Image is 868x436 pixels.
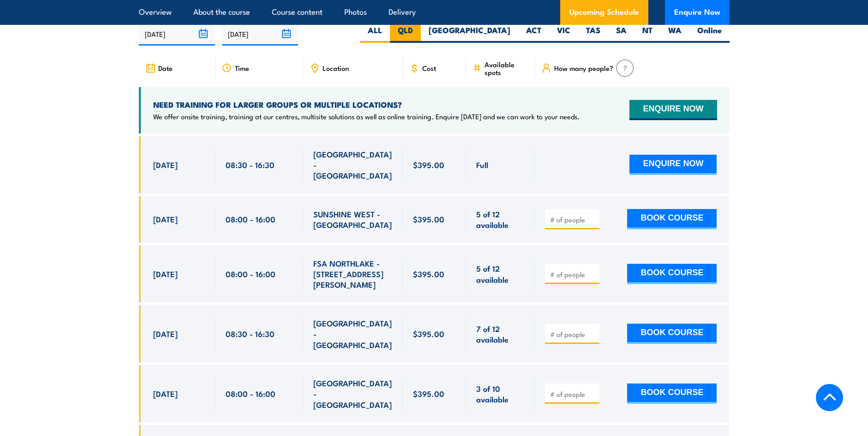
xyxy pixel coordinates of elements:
[360,25,390,43] label: ALL
[313,258,393,290] span: FSA NORTHLAKE - [STREET_ADDRESS][PERSON_NAME]
[550,215,596,224] input: # of people
[313,318,393,350] span: [GEOGRAPHIC_DATA] - [GEOGRAPHIC_DATA]
[313,149,393,181] span: [GEOGRAPHIC_DATA] - [GEOGRAPHIC_DATA]
[627,384,717,404] button: BOOK COURSE
[153,112,580,121] p: We offer onsite training, training at our centres, multisite solutions as well as online training...
[422,64,436,72] span: Cost
[689,25,730,43] label: Online
[153,268,178,279] span: [DATE]
[413,268,444,279] span: $395.00
[153,214,178,224] span: [DATE]
[390,25,421,43] label: QLD
[485,60,528,76] span: Available spots
[627,324,717,344] button: BOOK COURSE
[323,64,349,72] span: Location
[629,100,717,120] button: ENQUIRE NOW
[413,328,444,339] span: $395.00
[635,25,660,43] label: NT
[476,263,525,285] span: 5 of 12 available
[222,22,298,46] input: To date
[413,214,444,224] span: $395.00
[608,25,635,43] label: SA
[153,388,178,399] span: [DATE]
[627,264,717,284] button: BOOK COURSE
[153,328,178,339] span: [DATE]
[554,64,613,72] span: How many people?
[550,330,596,339] input: # of people
[413,159,444,170] span: $395.00
[139,22,215,46] input: From date
[549,25,578,43] label: VIC
[226,388,275,399] span: 08:00 - 16:00
[235,64,249,72] span: Time
[158,64,173,72] span: Date
[518,25,549,43] label: ACT
[629,155,717,175] button: ENQUIRE NOW
[476,323,525,345] span: 7 of 12 available
[476,159,488,170] span: Full
[476,383,525,405] span: 3 of 10 available
[627,209,717,229] button: BOOK COURSE
[413,388,444,399] span: $395.00
[153,159,178,170] span: [DATE]
[226,328,275,339] span: 08:30 - 16:30
[550,270,596,279] input: # of people
[153,99,580,110] h4: NEED TRAINING FOR LARGER GROUPS OR MULTIPLE LOCATIONS?
[313,378,393,410] span: [GEOGRAPHIC_DATA] - [GEOGRAPHIC_DATA]
[226,268,275,279] span: 08:00 - 16:00
[476,209,525,230] span: 5 of 12 available
[226,159,275,170] span: 08:30 - 16:30
[313,209,393,230] span: SUNSHINE WEST - [GEOGRAPHIC_DATA]
[578,25,608,43] label: TAS
[660,25,689,43] label: WA
[421,25,518,43] label: [GEOGRAPHIC_DATA]
[550,389,596,399] input: # of people
[226,214,275,224] span: 08:00 - 16:00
